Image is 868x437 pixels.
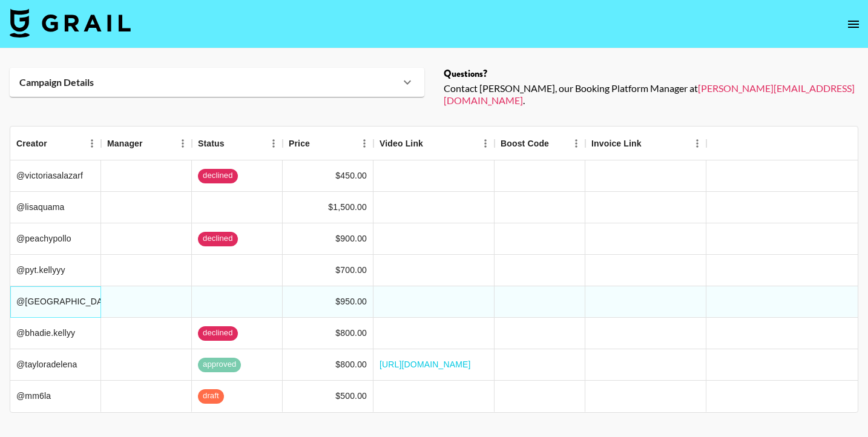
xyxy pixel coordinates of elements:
div: Invoice Link [585,126,706,160]
div: $900.00 [335,232,367,245]
div: Boost Code [495,126,585,160]
button: Sort [47,135,64,152]
div: $800.00 [335,327,367,339]
div: Manager [107,126,143,160]
div: @mm6la [10,381,101,412]
div: @lisaquama [10,192,101,223]
div: Campaign Details [10,68,424,97]
img: Grail Talent [10,8,131,38]
div: Creator [10,126,101,160]
div: $500.00 [335,390,367,402]
div: $800.00 [335,358,367,370]
div: Status [192,126,283,160]
div: Contact [PERSON_NAME], our Booking Platform Manager at . [444,82,858,107]
div: Video Link [373,126,495,160]
span: declined [198,327,238,339]
div: Price [283,126,373,160]
button: open drawer [841,12,866,36]
div: @[GEOGRAPHIC_DATA] [10,286,101,318]
div: @tayloradelena [10,349,101,381]
button: Menu [567,134,585,153]
span: draft [198,390,224,402]
div: $450.00 [335,169,367,182]
div: Price [289,126,310,160]
div: $700.00 [335,264,367,276]
button: Sort [143,135,160,152]
button: Sort [423,135,440,152]
button: Menu [476,134,495,153]
a: [URL][DOMAIN_NAME] [380,358,471,370]
div: @pyt.kellyyy [10,255,101,286]
div: Questions? [444,68,858,80]
div: Creator [16,126,47,160]
button: Sort [642,135,659,152]
div: Manager [101,126,192,160]
div: @bhadie.kellyy [10,318,101,349]
span: approved [198,359,241,370]
div: $1,500.00 [328,201,367,213]
button: Menu [265,134,283,153]
button: Menu [355,134,373,153]
div: Status [198,126,225,160]
div: $950.00 [335,295,367,307]
div: Video Link [380,126,423,160]
span: declined [198,233,238,245]
button: Sort [225,135,242,152]
div: @victoriasalazarf [10,160,101,192]
button: Menu [688,134,706,153]
div: Invoice Link [591,126,642,160]
button: Menu [83,134,101,153]
div: Boost Code [501,126,549,160]
div: @peachypollo [10,223,101,255]
strong: Campaign Details [19,76,94,88]
span: declined [198,170,238,182]
a: [PERSON_NAME][EMAIL_ADDRESS][DOMAIN_NAME] [444,82,855,106]
button: Sort [310,135,327,152]
button: Sort [549,135,566,152]
button: Menu [174,134,192,153]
